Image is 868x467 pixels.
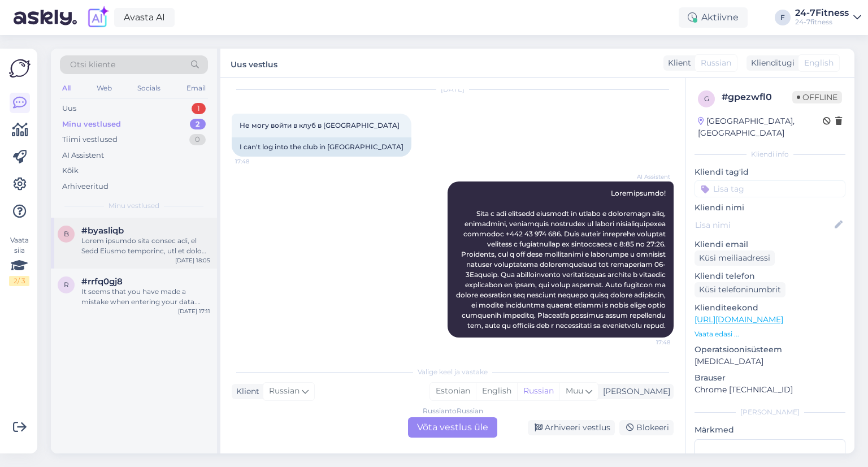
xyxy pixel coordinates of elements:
[94,81,114,96] div: Web
[695,302,845,314] p: Klienditeekond
[792,91,842,103] span: Offline
[695,250,775,266] div: Küsi meiliaadressi
[232,367,674,377] div: Valige keel ja vastake
[695,180,845,197] input: Lisa tag
[628,172,670,181] span: AI Assistent
[108,201,159,211] span: Minu vestlused
[62,134,118,145] div: Tiimi vestlused
[62,150,104,161] div: AI Assistent
[184,81,208,96] div: Email
[517,383,559,400] div: Russian
[232,386,259,397] div: Klient
[704,94,709,103] span: g
[190,119,206,130] div: 2
[695,270,845,282] p: Kliendi telefon
[81,287,210,307] div: It seems that you have made a mistake when entering your data. Your user in our system is associa...
[775,10,791,25] div: F
[695,202,845,214] p: Kliendi nimi
[81,236,210,256] div: Lorem ipsumdo sita consec adi, el Sedd Eiusmo temporinc, utl et dolo magnaali, enima minimveni qu...
[408,417,497,438] div: Võta vestlus üle
[232,137,411,157] div: I can't log into the club in [GEOGRAPHIC_DATA]
[795,18,849,27] div: 24-7fitness
[695,344,845,356] p: Operatsioonisüsteem
[192,103,206,114] div: 1
[528,420,615,435] div: Arhiveeri vestlus
[9,276,29,286] div: 2 / 3
[231,55,277,71] label: Uus vestlus
[64,230,69,238] span: b
[81,226,124,236] span: #byasliqb
[695,407,845,417] div: [PERSON_NAME]
[189,134,206,145] div: 0
[240,121,400,129] span: Не могу войти в клуб в [GEOGRAPHIC_DATA]
[695,239,845,250] p: Kliendi email
[695,424,845,436] p: Märkmed
[178,307,210,315] div: [DATE] 17:11
[232,84,674,94] div: [DATE]
[701,57,731,69] span: Russian
[70,59,115,71] span: Otsi kliente
[423,406,483,416] div: Russian to Russian
[747,57,795,69] div: Klienditugi
[804,57,834,69] span: English
[695,384,845,396] p: Chrome [TECHNICAL_ID]
[795,8,861,27] a: 24-7Fitness24-7fitness
[722,90,792,104] div: # gpezwfl0
[9,235,29,286] div: Vaata siia
[62,165,79,176] div: Kõik
[64,280,69,289] span: r
[695,149,845,159] div: Kliendi info
[695,329,845,339] p: Vaata edasi ...
[628,338,670,347] span: 17:48
[695,314,783,325] a: [URL][DOMAIN_NAME]
[60,81,73,96] div: All
[476,383,517,400] div: English
[269,385,300,397] span: Russian
[430,383,476,400] div: Estonian
[175,256,210,265] div: [DATE] 18:05
[663,57,691,69] div: Klient
[698,115,823,139] div: [GEOGRAPHIC_DATA], [GEOGRAPHIC_DATA]
[695,356,845,367] p: [MEDICAL_DATA]
[86,6,110,29] img: explore-ai
[695,372,845,384] p: Brauser
[235,157,277,166] span: 17:48
[679,7,748,28] div: Aktiivne
[114,8,175,27] a: Avasta AI
[695,166,845,178] p: Kliendi tag'id
[598,386,670,397] div: [PERSON_NAME]
[135,81,163,96] div: Socials
[9,58,31,79] img: Askly Logo
[62,181,108,192] div: Arhiveeritud
[62,119,121,130] div: Minu vestlused
[619,420,674,435] div: Blokeeri
[81,276,123,287] span: #rrfq0gj8
[695,219,832,231] input: Lisa nimi
[695,282,785,297] div: Küsi telefoninumbrit
[62,103,76,114] div: Uus
[795,8,849,18] div: 24-7Fitness
[566,386,583,396] span: Muu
